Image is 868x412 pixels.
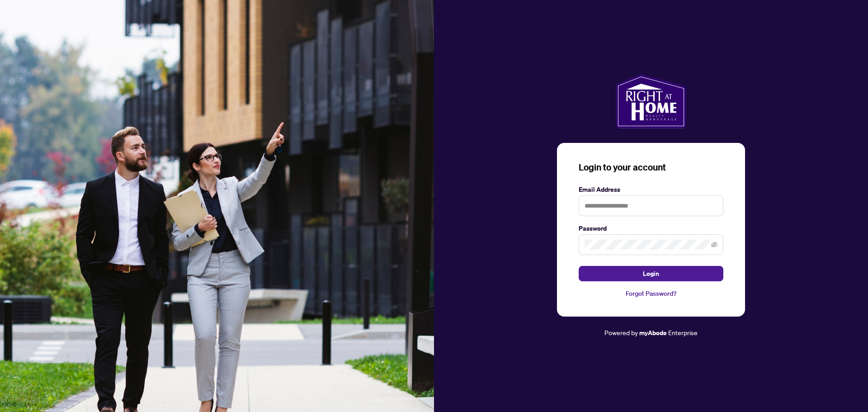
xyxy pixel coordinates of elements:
a: Forgot Password? [579,289,723,298]
label: Email Address [579,185,723,194]
button: Login [579,266,723,281]
span: Enterprise [668,328,698,336]
span: eye-invisible [711,242,717,248]
span: Login [643,266,659,281]
h3: Login to your account [579,161,723,174]
a: myAbode [639,328,667,338]
span: Powered by [604,328,638,336]
label: Password [579,223,723,233]
img: ma-logo [616,74,686,128]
